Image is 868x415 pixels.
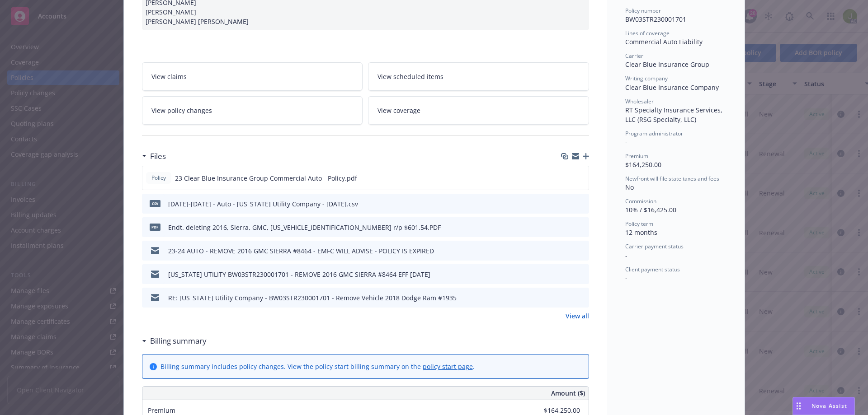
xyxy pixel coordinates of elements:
[142,150,166,162] div: Files
[625,266,680,273] span: Client payment status
[168,199,358,209] div: [DATE]-[DATE] - Auto - [US_STATE] Utility Company - [DATE].csv
[577,173,585,183] button: preview file
[150,174,168,182] span: Policy
[142,335,207,347] div: Billing summary
[151,106,212,115] span: View policy changes
[168,270,430,279] div: [US_STATE] UTILITY BW03STR230001701 - REMOVE 2016 GMC SIERRA #8464 EFF [DATE]
[423,362,473,371] a: policy start page
[625,205,676,214] span: 10% / $16,425.00
[175,173,357,183] span: 23 Clear Blue Insurance Group Commercial Auto - Policy.pdf
[625,274,627,282] span: -
[563,270,570,279] button: download file
[142,96,363,125] a: View policy changes
[625,37,703,46] span: Commercial Auto Liability
[577,270,585,279] button: preview file
[625,52,643,60] span: Carrier
[377,106,420,115] span: View coverage
[562,173,570,183] button: download file
[625,228,657,237] span: 12 months
[563,223,570,232] button: download file
[151,72,187,81] span: View claims
[377,72,443,81] span: View scheduled items
[368,62,589,91] a: View scheduled items
[625,251,627,260] span: -
[811,402,847,410] span: Nova Assist
[168,223,441,232] div: Endt. deleting 2016, Sierra, GMC, [US_VEHICLE_IDENTIFICATION_NUMBER] r/p $601.54.PDF
[625,60,709,69] span: Clear Blue Insurance Group
[566,311,589,321] a: View all
[625,98,654,105] span: Wholesaler
[563,199,570,209] button: download file
[625,138,627,146] span: -
[150,200,160,207] span: csv
[577,223,585,232] button: preview file
[625,197,656,205] span: Commission
[148,406,175,415] span: Premium
[625,152,648,160] span: Premium
[168,246,434,256] div: 23-24 AUTO - REMOVE 2016 GMC SIERRA #8464 - EMFC WILL ADVISE - POLICY IS EXPIRED
[793,397,855,415] button: Nova Assist
[551,388,585,398] span: Amount ($)
[625,75,668,82] span: Writing company
[625,160,661,169] span: $164,250.00
[142,62,363,91] a: View claims
[625,15,686,23] span: BW03STR230001701
[150,224,160,230] span: PDF
[793,397,804,415] div: Drag to move
[625,83,719,92] span: Clear Blue Insurance Company
[168,293,457,303] div: RE: [US_STATE] Utility Company - BW03STR230001701 - Remove Vehicle 2018 Dodge Ram #1935
[160,362,475,371] div: Billing summary includes policy changes. View the policy start billing summary on the .
[625,106,724,124] span: RT Specialty Insurance Services, LLC (RSG Specialty, LLC)
[625,242,684,250] span: Carrier payment status
[150,335,207,347] h3: Billing summary
[577,293,585,303] button: preview file
[625,183,634,191] span: No
[577,246,585,256] button: preview file
[150,150,166,162] h3: Files
[625,220,653,228] span: Policy term
[625,7,661,14] span: Policy number
[563,293,570,303] button: download file
[577,199,585,209] button: preview file
[625,175,719,182] span: Newfront will file state taxes and fees
[368,96,589,125] a: View coverage
[563,246,570,256] button: download file
[625,130,683,137] span: Program administrator
[625,29,670,37] span: Lines of coverage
